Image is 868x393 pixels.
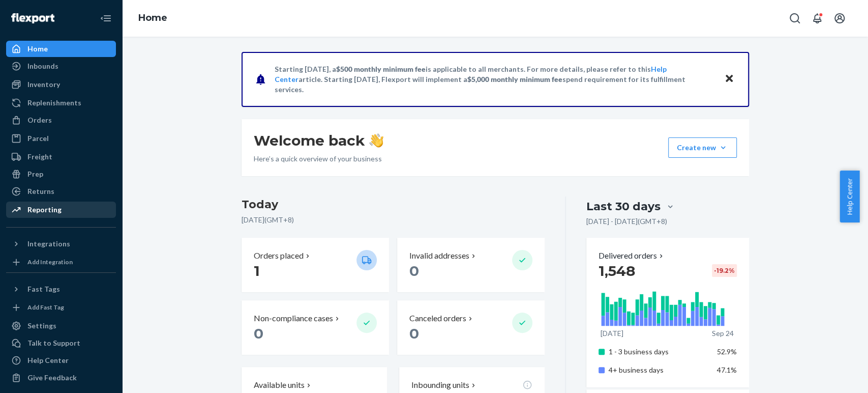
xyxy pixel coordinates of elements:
[242,215,545,225] p: [DATE] ( GMT+8 )
[27,355,69,366] div: Help Center
[601,328,623,339] p: [DATE]
[254,325,263,342] span: 0
[275,64,714,95] p: Starting [DATE], a is applicable to all merchants. For more details, please refer to this article...
[27,284,60,294] div: Fast Tags
[6,130,116,147] a: Parcel
[840,171,859,222] button: Help Center
[242,196,545,213] h3: Today
[409,313,466,324] p: Canceled orders
[717,366,737,374] span: 47.1%
[6,41,116,57] a: Home
[27,79,60,90] div: Inventory
[254,250,304,262] p: Orders placed
[397,300,545,355] button: Canceled orders 0
[6,335,116,351] a: Talk to Support
[6,370,116,386] button: Give Feedback
[6,58,116,74] a: Inbounds
[27,61,58,71] div: Inbounds
[409,250,469,262] p: Invalid addresses
[829,8,850,29] button: Open account menu
[27,373,77,383] div: Give Feedback
[6,352,116,369] a: Help Center
[6,112,116,128] a: Orders
[254,154,383,164] p: Here’s a quick overview of your business
[6,202,116,218] a: Reporting
[807,8,827,29] button: Open notifications
[11,13,54,23] img: Flexport logo
[27,186,54,196] div: Returns
[27,258,73,266] div: Add Integration
[27,205,62,215] div: Reporting
[717,347,737,356] span: 52.9%
[609,347,709,357] p: 1 - 3 business days
[27,239,70,249] div: Integrations
[242,300,389,355] button: Non-compliance cases 0
[27,321,56,331] div: Settings
[409,262,419,279] span: 0
[6,76,116,93] a: Inventory
[598,250,665,262] button: Delivered orders
[409,325,419,342] span: 0
[254,379,305,391] p: Available units
[27,338,80,348] div: Talk to Support
[254,131,383,150] h1: Welcome back
[586,199,661,214] div: Last 30 days
[242,238,389,292] button: Orders placed 1
[712,264,737,277] div: -19.2 %
[668,137,737,158] button: Create new
[130,4,175,33] ol: breadcrumbs
[6,256,116,268] a: Add Integration
[785,8,805,29] button: Open Search Box
[6,281,116,297] button: Fast Tags
[6,149,116,165] a: Freight
[6,301,116,314] a: Add Fast Tag
[598,262,635,279] span: 1,548
[6,166,116,182] a: Prep
[27,152,52,162] div: Freight
[254,262,260,279] span: 1
[6,95,116,111] a: Replenishments
[27,44,48,54] div: Home
[369,133,383,148] img: hand-wave emoji
[336,65,426,73] span: $500 monthly minimum fee
[6,318,116,334] a: Settings
[712,328,734,339] p: Sep 24
[96,8,116,29] button: Close Navigation
[397,238,545,292] button: Invalid addresses 0
[27,98,81,108] div: Replenishments
[27,133,49,144] div: Parcel
[27,303,64,312] div: Add Fast Tag
[586,216,667,227] p: [DATE] - [DATE] ( GMT+8 )
[609,365,709,375] p: 4+ business days
[6,236,116,252] button: Integrations
[138,12,167,23] a: Home
[27,169,43,179] div: Prep
[411,379,469,391] p: Inbounding units
[27,115,52,125] div: Orders
[254,313,333,324] p: Non-compliance cases
[6,183,116,200] a: Returns
[723,72,736,87] button: Close
[467,75,562,83] span: $5,000 monthly minimum fee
